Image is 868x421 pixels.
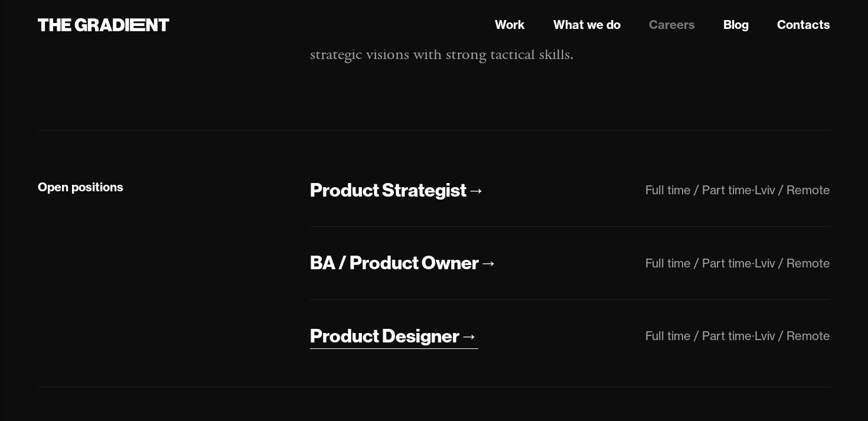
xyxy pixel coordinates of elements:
[777,16,830,34] a: Contacts
[310,250,479,275] div: BA / Product Owner
[723,16,749,34] a: Blog
[645,256,752,270] div: Full time / Part time
[755,328,830,343] div: Lviv / Remote
[649,16,695,34] a: Careers
[553,16,621,34] a: What we do
[310,324,478,349] a: Product Designer→
[38,180,123,194] strong: Open positions
[495,16,525,34] a: Work
[752,182,755,197] div: ·
[466,178,485,203] div: →
[310,250,498,276] a: BA / Product Owner→
[310,178,466,203] div: Product Strategist
[479,250,498,275] div: →
[752,256,755,270] div: ·
[755,256,830,270] div: Lviv / Remote
[310,178,485,203] a: Product Strategist→
[645,182,752,197] div: Full time / Part time
[645,328,752,343] div: Full time / Part time
[755,182,830,197] div: Lviv / Remote
[310,324,459,348] div: Product Designer
[752,328,755,343] div: ·
[459,324,478,348] div: →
